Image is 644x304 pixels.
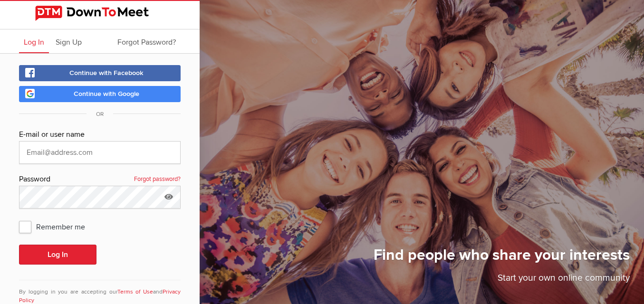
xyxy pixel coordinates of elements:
[35,6,164,21] img: DownToMeet
[19,245,96,265] button: Log In
[56,38,82,47] span: Sign Up
[374,271,630,290] p: Start your own online community
[24,38,44,47] span: Log In
[19,65,181,81] a: Continue with Facebook
[19,141,181,164] input: Email@address.com
[117,38,176,47] span: Forgot Password?
[87,111,113,118] span: OR
[113,29,181,53] a: Forgot Password?
[134,173,181,186] a: Forgot password?
[51,29,87,53] a: Sign Up
[19,86,181,102] a: Continue with Google
[19,129,181,141] div: E-mail or user name
[74,90,139,98] span: Continue with Google
[374,246,630,271] h1: Find people who share your interests
[117,288,154,295] a: Terms of Use
[19,218,95,235] span: Remember me
[19,173,181,186] div: Password
[19,29,49,53] a: Log In
[69,69,144,77] span: Continue with Facebook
